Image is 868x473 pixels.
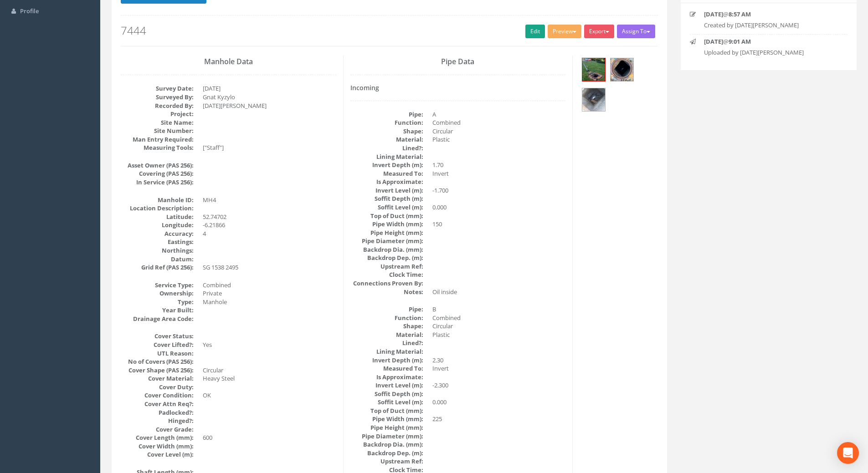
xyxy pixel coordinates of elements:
[350,449,423,458] dt: Backdrop Dep. (m):
[121,238,194,246] dt: Eastings:
[582,58,605,81] img: ad9f3440-8f2b-18a4-1b25-6412770b078d_0ce86223-2eb0-1356-c103-7bbefa4e8db9_thumb.jpg
[121,93,194,102] dt: Surveyed By:
[203,196,336,204] dd: MH4
[432,186,566,195] dd: -1.700
[121,391,194,400] dt: Cover Condition:
[121,204,194,213] dt: Location Description:
[121,383,194,392] dt: Cover Duty:
[432,356,566,365] dd: 2.30
[704,37,723,46] strong: [DATE]
[350,153,423,161] dt: Lining Material:
[350,356,423,365] dt: Invert Depth (m):
[121,255,194,264] dt: Datum:
[203,229,336,238] dd: 4
[350,110,423,119] dt: Pipe:
[350,398,423,407] dt: Soffit Level (m):
[432,127,566,136] dd: Circular
[121,374,194,383] dt: Cover Material:
[203,143,336,152] dd: ["Staff"]
[121,306,194,315] dt: Year Built:
[121,433,194,442] dt: Cover Length (mm):
[121,408,194,417] dt: Padlocked?:
[203,213,336,221] dd: 52.74702
[350,279,423,288] dt: Connections Proven By:
[432,169,566,178] dd: Invert
[350,118,423,127] dt: Function:
[203,102,336,110] dd: [DATE][PERSON_NAME]
[121,442,194,451] dt: Cover Width (mm):
[121,102,194,110] dt: Recorded By:
[350,331,423,339] dt: Material:
[350,127,423,136] dt: Shape:
[837,442,859,464] div: Open Intercom Messenger
[121,213,194,221] dt: Latitude:
[203,341,336,349] dd: Yes
[432,314,566,322] dd: Combined
[121,169,194,178] dt: Covering (PAS 256):
[203,263,336,272] dd: SG 1538 2495
[350,270,423,279] dt: Clock Time:
[350,254,423,262] dt: Backdrop Dep. (m):
[121,127,194,135] dt: Site Number:
[582,88,605,111] img: ad9f3440-8f2b-18a4-1b25-6412770b078d_1d41c174-b67b-319e-3b79-dc3a4c256d7e_thumb.jpg
[121,417,194,425] dt: Hinged?:
[432,135,566,144] dd: Plastic
[203,366,336,375] dd: Circular
[432,203,566,212] dd: 0.000
[121,332,194,341] dt: Cover Status:
[121,221,194,229] dt: Longitude:
[350,347,423,356] dt: Lining Material:
[350,432,423,441] dt: Pipe Diameter (mm):
[432,364,566,373] dd: Invert
[548,25,581,38] button: Preview
[121,357,194,366] dt: No of Covers (PAS 256):
[611,58,633,81] img: ad9f3440-8f2b-18a4-1b25-6412770b078d_82ef0b19-a0b6-2916-b33f-3af4390adc5a_thumb.jpg
[203,298,336,306] dd: Manhole
[203,289,336,298] dd: Private
[121,263,194,272] dt: Grid Ref (PAS 256):
[350,305,423,314] dt: Pipe:
[350,178,423,186] dt: Is Approximate:
[704,37,833,46] p: @
[121,143,194,152] dt: Measuring Tools:
[584,25,614,38] button: Export
[203,84,336,93] dd: [DATE]
[432,220,566,229] dd: 150
[350,423,423,432] dt: Pipe Height (mm):
[121,118,194,127] dt: Site Name:
[432,288,566,296] dd: Oil inside
[350,390,423,398] dt: Soffit Depth (m):
[704,10,833,19] p: @
[350,339,423,347] dt: Lined?:
[121,366,194,375] dt: Cover Shape (PAS 256):
[525,25,545,38] a: Edit
[121,450,194,459] dt: Cover Level (m):
[350,262,423,271] dt: Upstream Ref:
[350,144,423,153] dt: Lined?:
[729,10,751,18] strong: 8:57 AM
[350,169,423,178] dt: Measured To:
[121,25,658,36] h2: 7444
[432,110,566,119] dd: A
[350,161,423,169] dt: Invert Depth (m):
[350,381,423,390] dt: Invert Level (m):
[203,281,336,290] dd: Combined
[121,110,194,118] dt: Project:
[203,433,336,442] dd: 600
[350,58,566,66] h3: Pipe Data
[350,84,566,91] h4: Incoming
[203,93,336,102] dd: Gnat Kyzylo
[121,58,336,66] h3: Manhole Data
[121,135,194,144] dt: Man Entry Required:
[121,196,194,204] dt: Manhole ID:
[203,374,336,383] dd: Heavy Steel
[203,221,336,229] dd: -6.21866
[121,341,194,349] dt: Cover Lifted?:
[121,425,194,434] dt: Cover Grade:
[350,415,423,423] dt: Pipe Width (mm):
[432,118,566,127] dd: Combined
[432,322,566,331] dd: Circular
[432,331,566,339] dd: Plastic
[203,391,336,400] dd: OK
[432,305,566,314] dd: B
